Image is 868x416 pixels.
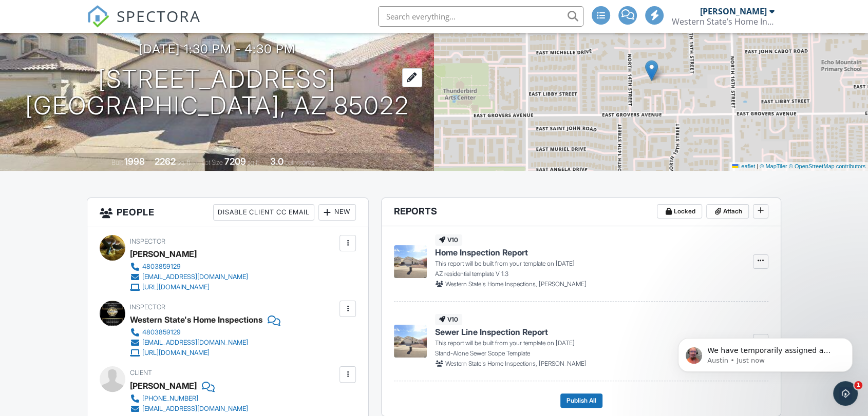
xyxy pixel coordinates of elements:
[130,312,262,327] div: Western State's Home Inspections
[130,272,248,282] a: [EMAIL_ADDRESS][DOMAIN_NAME]
[672,16,775,27] div: Western State’s Home Inspections LLC
[130,303,165,311] span: Inspector
[45,30,173,109] span: We have temporarily assigned a password manually for you! [URL][DOMAIN_NAME] [EMAIL_ADDRESS][DOMA...
[142,263,181,271] div: 4803859129
[213,204,314,221] div: Disable Client CC Email
[732,163,755,169] a: Leaflet
[224,156,246,167] div: 7209
[700,6,767,16] div: [PERSON_NAME]
[130,282,248,292] a: [URL][DOMAIN_NAME]
[87,5,109,28] img: The Best Home Inspection Software - Spectora
[87,14,201,35] a: SPECTORA
[789,163,865,169] a: © OpenStreetMap contributors
[117,5,201,27] span: SPECTORA
[155,156,176,167] div: 2262
[130,393,248,404] a: [PHONE_NUMBER]
[130,246,197,262] div: [PERSON_NAME]
[142,328,181,336] div: 4803859129
[130,404,248,414] a: [EMAIL_ADDRESS][DOMAIN_NAME]
[130,348,272,358] a: [URL][DOMAIN_NAME]
[201,159,223,166] span: Lot Size
[87,198,368,227] h3: People
[142,405,248,413] div: [EMAIL_ADDRESS][DOMAIN_NAME]
[663,316,868,388] iframe: Intercom notifications message
[142,394,198,403] div: [PHONE_NUMBER]
[177,159,192,166] span: sq. ft.
[142,339,248,347] div: [EMAIL_ADDRESS][DOMAIN_NAME]
[142,349,210,357] div: [URL][DOMAIN_NAME]
[285,159,314,166] span: bathrooms
[318,204,356,221] div: New
[757,163,758,169] span: |
[130,262,248,272] a: 4803859129
[270,156,284,167] div: 3.0
[25,66,409,120] h1: [STREET_ADDRESS] [GEOGRAPHIC_DATA], AZ 85022
[45,39,177,49] p: Message from Austin, sent Just now
[130,327,272,338] a: 4803859129
[645,60,658,81] img: Marker
[142,283,210,291] div: [URL][DOMAIN_NAME]
[142,273,248,281] div: [EMAIL_ADDRESS][DOMAIN_NAME]
[111,159,123,166] span: Built
[833,381,858,406] iframe: Intercom live chat
[854,381,862,389] span: 1
[248,159,260,166] span: sq.ft.
[130,369,152,377] span: Client
[760,163,787,169] a: © MapTiler
[124,156,145,167] div: 1998
[130,338,272,348] a: [EMAIL_ADDRESS][DOMAIN_NAME]
[130,378,197,393] div: [PERSON_NAME]
[130,237,165,245] span: Inspector
[139,42,295,56] h3: [DATE] 1:30 pm - 4:30 pm
[378,6,583,27] input: Search everything...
